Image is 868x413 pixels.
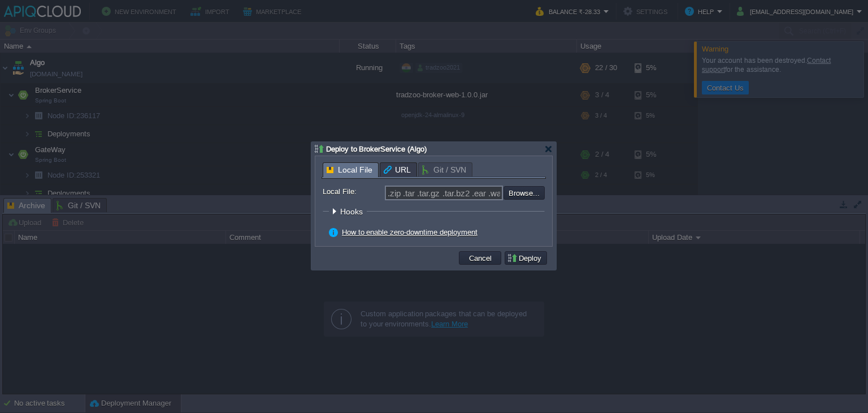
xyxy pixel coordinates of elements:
span: URL [384,163,411,177]
button: Deploy [507,253,545,263]
span: Hooks [340,207,366,216]
span: Deploy to BrokerService (Algo) [326,145,427,153]
button: Cancel [466,253,495,263]
span: Local File [327,163,372,177]
a: How to enable zero-downtime deployment [342,228,478,236]
span: Git / SVN [422,163,466,177]
label: Local File: [323,186,384,197]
